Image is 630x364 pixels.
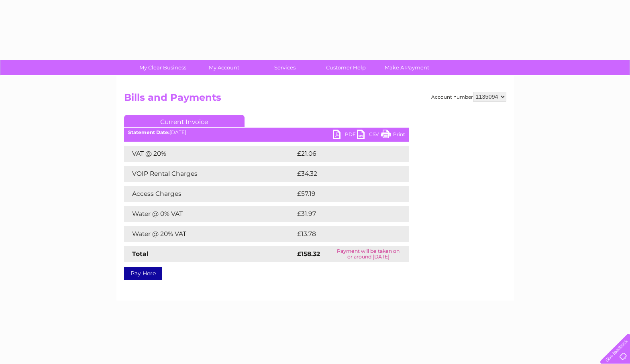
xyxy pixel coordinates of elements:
[295,186,392,202] td: £57.19
[295,146,392,162] td: £21.06
[124,130,409,135] div: [DATE]
[328,246,409,262] td: Payment will be taken on or around [DATE]
[124,226,295,242] td: Water @ 20% VAT
[431,92,506,102] div: Account number
[124,267,162,280] a: Pay Here
[313,60,379,75] a: Customer Help
[295,166,393,182] td: £34.32
[333,130,357,141] a: PDF
[297,250,320,258] strong: £158.32
[124,146,295,162] td: VAT @ 20%
[252,60,318,75] a: Services
[124,206,295,222] td: Water @ 0% VAT
[374,60,440,75] a: Make A Payment
[295,206,392,222] td: £31.97
[128,129,169,135] b: Statement Date:
[130,60,196,75] a: My Clear Business
[191,60,257,75] a: My Account
[357,130,381,141] a: CSV
[124,115,245,127] a: Current Invoice
[124,92,506,107] h2: Bills and Payments
[124,186,295,202] td: Access Charges
[132,250,149,258] strong: Total
[381,130,405,141] a: Print
[124,166,295,182] td: VOIP Rental Charges
[295,226,392,242] td: £13.78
